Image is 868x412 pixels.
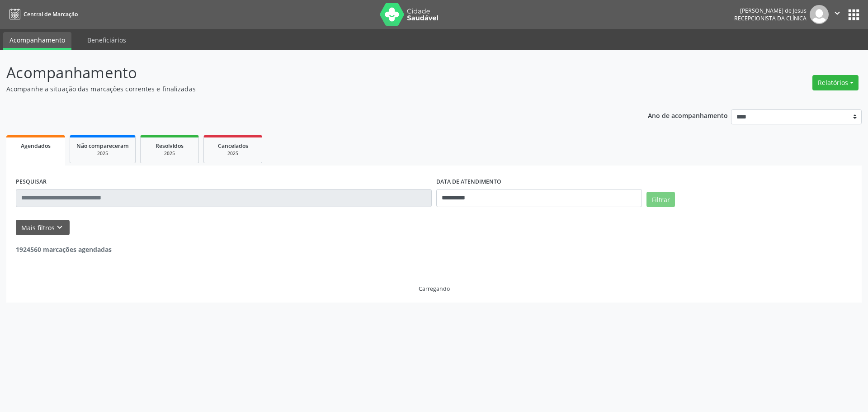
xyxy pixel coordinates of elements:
span: Resolvidos [156,142,184,150]
span: Central de Marcação [24,10,78,18]
a: Acompanhamento [3,32,71,50]
i: keyboard_arrow_down [55,223,65,232]
img: img [810,5,829,24]
div: Carregando [419,285,450,293]
a: Central de Marcação [6,7,78,22]
div: 2025 [147,150,192,157]
div: [PERSON_NAME] de Jesus [734,7,807,14]
span: Não compareceram [76,142,129,150]
button: Relatórios [812,75,859,90]
label: PESQUISAR [16,175,47,189]
span: Recepcionista da clínica [734,14,807,22]
div: 2025 [76,150,129,157]
button:  [829,5,846,24]
i:  [832,8,842,18]
p: Acompanhamento [6,62,605,84]
div: 2025 [210,150,255,157]
button: Mais filtroskeyboard_arrow_down [16,220,70,236]
span: Cancelados [218,142,248,150]
a: Beneficiários [81,32,132,48]
button: Filtrar [646,192,675,207]
p: Ano de acompanhamento [648,109,728,121]
p: Acompanhe a situação das marcações correntes e finalizadas [6,84,605,94]
strong: 1924560 marcações agendadas [16,245,112,254]
span: Agendados [21,142,51,150]
label: DATA DE ATENDIMENTO [436,175,501,189]
button: apps [846,7,862,23]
